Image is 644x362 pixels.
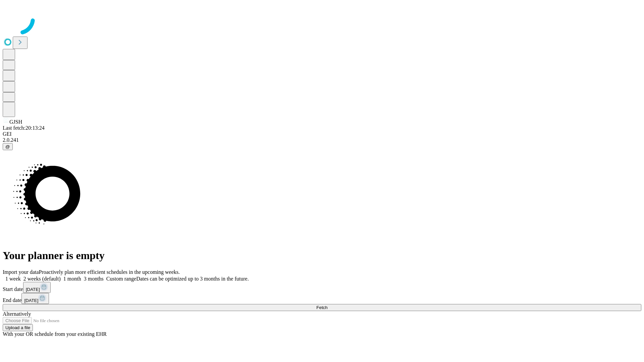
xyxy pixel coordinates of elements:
[3,143,13,150] button: @
[3,293,641,304] div: End date
[106,276,136,282] span: Custom range
[136,276,249,282] span: Dates can be optimized up to 3 months in the future.
[3,311,31,317] span: Alternatively
[63,276,81,282] span: 1 month
[21,293,49,304] button: [DATE]
[84,276,104,282] span: 3 months
[3,125,45,131] span: Last fetch: 20:13:24
[3,304,641,311] button: Fetch
[3,324,33,331] button: Upload a file
[5,144,10,149] span: @
[5,276,21,282] span: 1 week
[316,305,327,310] span: Fetch
[24,298,38,303] span: [DATE]
[3,137,641,143] div: 2.0.241
[39,269,180,275] span: Proactively plan more efficient schedules in the upcoming weeks.
[3,282,641,293] div: Start date
[9,119,22,125] span: GJSH
[3,331,107,337] span: With your OR schedule from your existing EHR
[3,269,39,275] span: Import your data
[3,249,641,262] h1: Your planner is empty
[23,276,61,282] span: 2 weeks (default)
[3,131,641,137] div: GEI
[26,287,40,292] span: [DATE]
[23,282,51,293] button: [DATE]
